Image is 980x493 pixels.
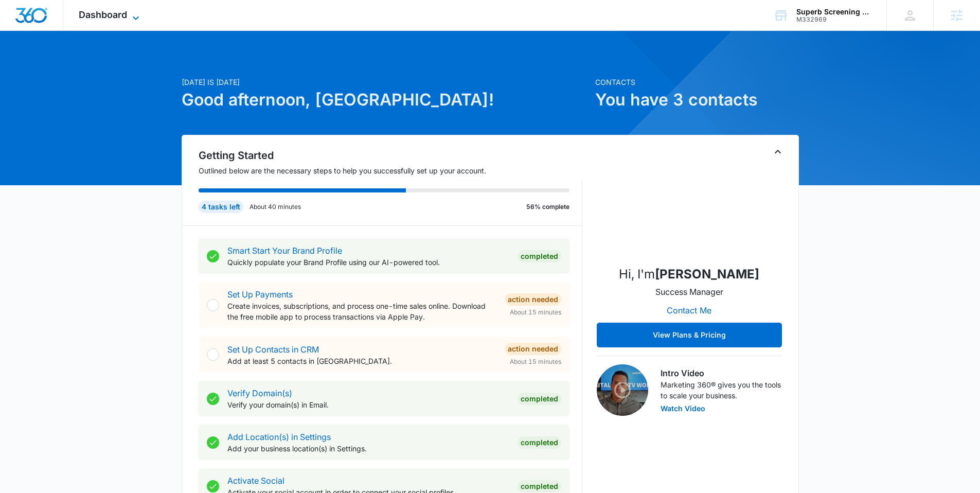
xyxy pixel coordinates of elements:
[16,16,25,25] img: logo_orange.svg
[638,154,741,257] img: Sydney Elder
[227,476,284,486] a: Activate Social
[661,405,705,412] button: Watch Video
[510,357,561,366] span: About 15 minutes
[250,202,301,212] p: About 40 minutes
[199,201,243,213] div: 4 tasks left
[102,60,111,68] img: tab_keywords_by_traffic_grey.svg
[227,344,319,355] a: Set Up Contacts in CRM
[227,388,292,398] a: Verify Domain(s)
[518,480,561,492] div: Completed
[114,61,173,67] div: Keywords by Traffic
[39,61,92,67] div: Domain Overview
[27,27,113,35] div: Domain: [DOMAIN_NAME]
[29,16,50,25] div: v 4.0.25
[597,364,648,416] img: Intro Video
[199,148,582,163] h2: Getting Started
[661,367,782,379] h3: Intro Video
[182,77,589,87] p: [DATE] is [DATE]
[518,436,561,449] div: Completed
[518,393,561,405] div: Completed
[28,60,36,68] img: tab_domain_overview_orange.svg
[227,432,331,442] a: Add Location(s) in Settings
[796,8,871,16] div: account name
[227,399,509,410] p: Verify your domain(s) in Email.
[595,87,799,112] h1: You have 3 contacts
[16,27,25,35] img: website_grey.svg
[655,286,723,298] p: Success Manager
[796,16,871,23] div: account id
[505,343,561,355] div: Action Needed
[227,443,509,454] p: Add your business location(s) in Settings.
[227,301,496,322] p: Create invoices, subscriptions, and process one-time sales online. Download the free mobile app t...
[505,293,561,306] div: Action Needed
[661,379,782,401] p: Marketing 360® gives you the tools to scale your business.
[227,289,293,300] a: Set Up Payments
[526,202,569,212] p: 56% complete
[227,257,509,268] p: Quickly populate your Brand Profile using our AI-powered tool.
[518,250,561,262] div: Completed
[619,265,759,284] p: Hi, I'm
[510,308,561,317] span: About 15 minutes
[772,146,784,158] button: Toggle Collapse
[595,77,799,87] p: Contacts
[182,87,589,112] h1: Good afternoon, [GEOGRAPHIC_DATA]!
[655,267,759,281] strong: [PERSON_NAME]
[79,9,127,20] span: Dashboard
[597,323,782,347] button: View Plans & Pricing
[227,245,342,256] a: Smart Start Your Brand Profile
[227,356,496,366] p: Add at least 5 contacts in [GEOGRAPHIC_DATA].
[199,165,582,176] p: Outlined below are the necessary steps to help you successfully set up your account.
[656,298,722,323] button: Contact Me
